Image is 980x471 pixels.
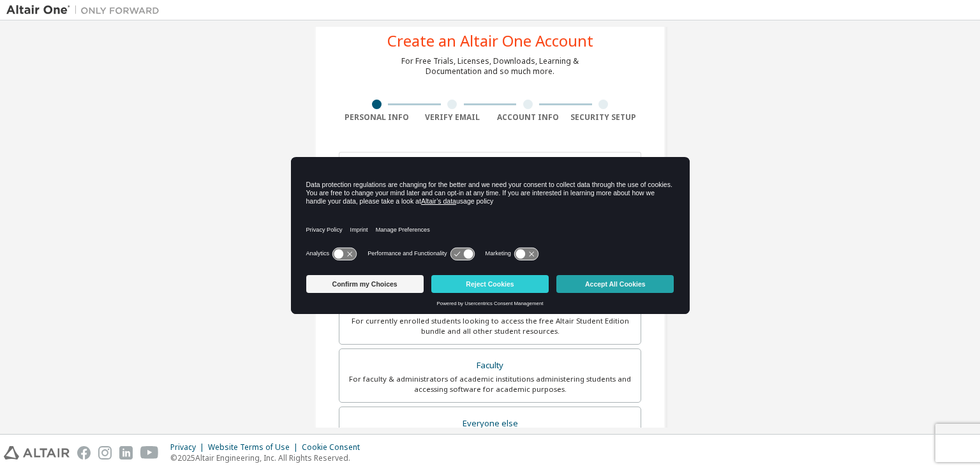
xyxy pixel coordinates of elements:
p: © 2025 Altair Engineering, Inc. All Rights Reserved. [170,452,367,463]
img: instagram.svg [98,446,112,460]
div: Faculty [347,357,633,375]
div: Create an Altair One Account [387,33,593,49]
div: Cookie Consent [302,442,367,452]
div: Verify Email [415,112,491,123]
div: Everyone else [347,415,633,433]
img: altair_logo.svg [4,446,70,460]
div: For faculty & administrators of academic institutions administering students and accessing softwa... [347,374,633,394]
img: youtube.svg [140,446,159,460]
img: Altair One [6,4,166,17]
div: Website Terms of Use [208,442,302,452]
img: facebook.svg [77,446,91,460]
img: linkedin.svg [119,446,133,460]
div: Account Info [490,112,566,123]
div: For currently enrolled students looking to access the free Altair Student Edition bundle and all ... [347,316,633,336]
div: Personal Info [339,112,415,123]
div: For Free Trials, Licenses, Downloads, Learning & Documentation and so much more. [401,56,579,77]
div: Privacy [170,442,208,452]
div: Security Setup [566,112,642,123]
